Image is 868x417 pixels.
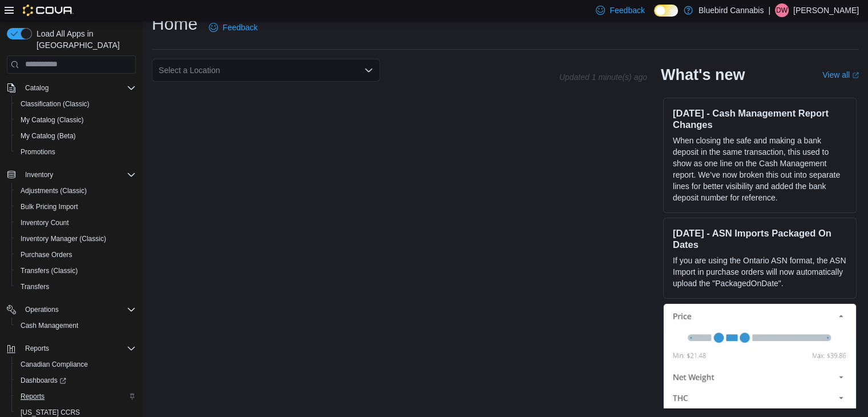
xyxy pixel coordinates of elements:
[559,73,647,82] p: Updated 1 minute(s) ago
[16,358,136,371] span: Canadian Compliance
[204,16,262,39] a: Feedback
[16,264,82,278] a: Transfers (Classic)
[16,216,136,230] span: Inventory Count
[16,145,60,159] a: Promotions
[11,96,140,112] button: Classification (Classic)
[11,263,140,279] button: Transfers (Classic)
[21,250,72,259] span: Purchase Orders
[16,319,136,332] span: Cash Management
[768,3,770,17] p: |
[11,183,140,199] button: Adjustments (Classic)
[11,144,140,160] button: Promotions
[21,342,136,355] span: Reports
[21,99,90,109] span: Classification (Classic)
[2,302,140,318] button: Operations
[16,113,88,127] a: My Catalog (Classic)
[16,248,77,262] a: Purchase Orders
[16,390,49,403] a: Reports
[654,17,655,17] span: Dark Mode
[21,115,84,125] span: My Catalog (Classic)
[21,81,136,95] span: Catalog
[223,22,257,33] span: Feedback
[16,216,74,230] a: Inventory Count
[21,376,66,385] span: Dashboards
[16,145,136,159] span: Promotions
[16,319,83,332] a: Cash Management
[793,3,859,17] p: [PERSON_NAME]
[822,70,859,79] a: View allExternal link
[673,255,847,289] p: If you are using the Ontario ASN format, the ASN Import in purchase orders will now automatically...
[673,227,847,250] h3: [DATE] - ASN Imports Packaged On Dates
[11,215,140,231] button: Inventory Count
[775,3,789,17] div: Dustin watts
[16,200,136,214] span: Bulk Pricing Import
[21,81,53,95] button: Catalog
[16,129,80,143] a: My Catalog (Beta)
[21,202,78,211] span: Bulk Pricing Import
[11,388,140,404] button: Reports
[609,5,644,16] span: Feedback
[21,303,63,316] button: Operations
[23,5,74,16] img: Cova
[21,168,58,182] button: Inventory
[32,28,136,51] span: Load All Apps in [GEOGRAPHIC_DATA]
[16,97,94,111] a: Classification (Classic)
[654,5,678,17] input: Dark Mode
[16,200,83,214] a: Bulk Pricing Import
[21,147,55,157] span: Promotions
[673,107,847,130] h3: [DATE] - Cash Management Report Changes
[16,129,136,143] span: My Catalog (Beta)
[16,248,136,262] span: Purchase Orders
[776,3,788,17] span: Dw
[16,374,136,387] span: Dashboards
[16,184,91,198] a: Adjustments (Classic)
[21,168,136,182] span: Inventory
[364,66,373,75] button: Open list of options
[21,342,54,355] button: Reports
[11,128,140,144] button: My Catalog (Beta)
[852,72,859,79] svg: External link
[16,280,54,294] a: Transfers
[21,218,69,227] span: Inventory Count
[2,80,140,96] button: Catalog
[16,184,136,198] span: Adjustments (Classic)
[21,282,49,291] span: Transfers
[661,66,745,84] h2: What's new
[21,234,106,243] span: Inventory Manager (Classic)
[699,3,764,17] p: Bluebird Cannabis
[25,344,49,353] span: Reports
[11,356,140,372] button: Canadian Compliance
[2,340,140,356] button: Reports
[11,231,140,247] button: Inventory Manager (Classic)
[16,232,136,246] span: Inventory Manager (Classic)
[21,392,45,401] span: Reports
[25,83,49,93] span: Catalog
[11,279,140,295] button: Transfers
[16,232,111,246] a: Inventory Manager (Classic)
[16,280,136,294] span: Transfers
[21,266,78,275] span: Transfers (Classic)
[11,247,140,263] button: Purchase Orders
[16,113,136,127] span: My Catalog (Classic)
[11,112,140,128] button: My Catalog (Classic)
[25,170,53,179] span: Inventory
[25,305,59,314] span: Operations
[11,372,140,388] a: Dashboards
[21,360,88,369] span: Canadian Compliance
[11,318,140,334] button: Cash Management
[152,13,197,35] h1: Home
[21,131,76,141] span: My Catalog (Beta)
[16,358,92,371] a: Canadian Compliance
[21,186,87,195] span: Adjustments (Classic)
[21,408,80,417] span: [US_STATE] CCRS
[21,321,78,330] span: Cash Management
[673,135,847,203] p: When closing the safe and making a bank deposit in the same transaction, this used to show as one...
[21,303,136,316] span: Operations
[11,199,140,215] button: Bulk Pricing Import
[16,264,136,278] span: Transfers (Classic)
[16,97,136,111] span: Classification (Classic)
[2,167,140,183] button: Inventory
[16,374,71,387] a: Dashboards
[16,390,136,403] span: Reports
